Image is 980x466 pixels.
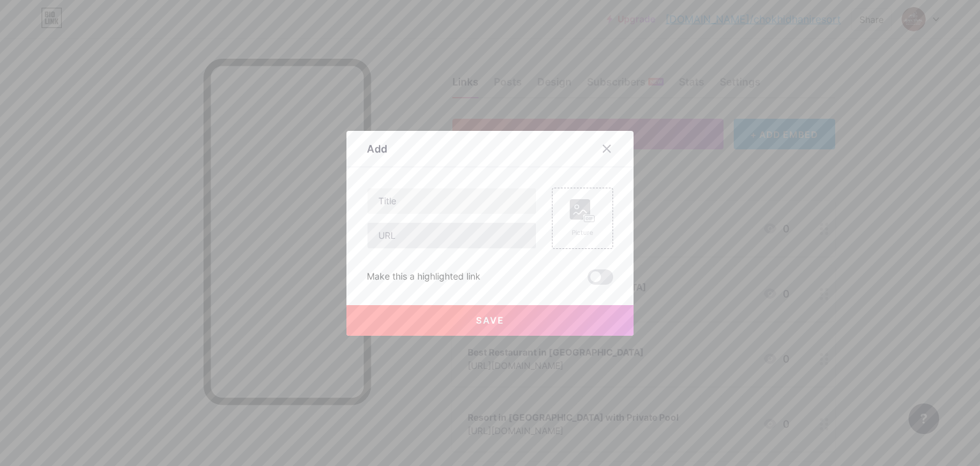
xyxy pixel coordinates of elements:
input: URL [367,223,536,248]
div: Add [367,141,387,156]
button: Save [346,305,634,336]
div: Make this a highlighted link [367,269,480,285]
input: Title [367,188,536,214]
span: Save [476,315,505,326]
div: Picture [570,228,595,237]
